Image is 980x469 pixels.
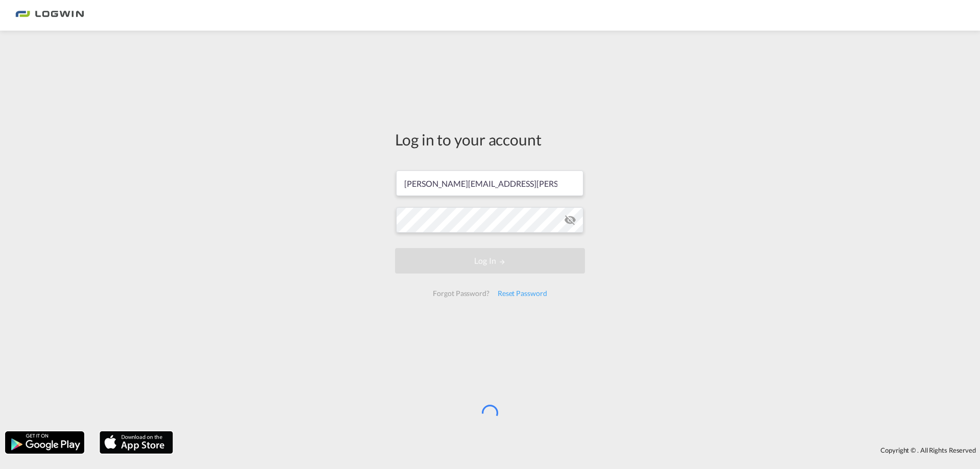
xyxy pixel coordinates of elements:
[395,129,585,150] div: Log in to your account
[4,430,85,455] img: google.png
[396,170,583,196] input: Enter email/phone number
[99,430,174,455] img: apple.png
[494,284,551,303] div: Reset Password
[395,248,585,274] button: LOGIN
[564,214,576,226] md-icon: icon-eye-off
[15,4,84,27] img: bc73a0e0d8c111efacd525e4c8ad7d32.png
[178,441,980,459] div: Copyright © . All Rights Reserved
[429,284,493,303] div: Forgot Password?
